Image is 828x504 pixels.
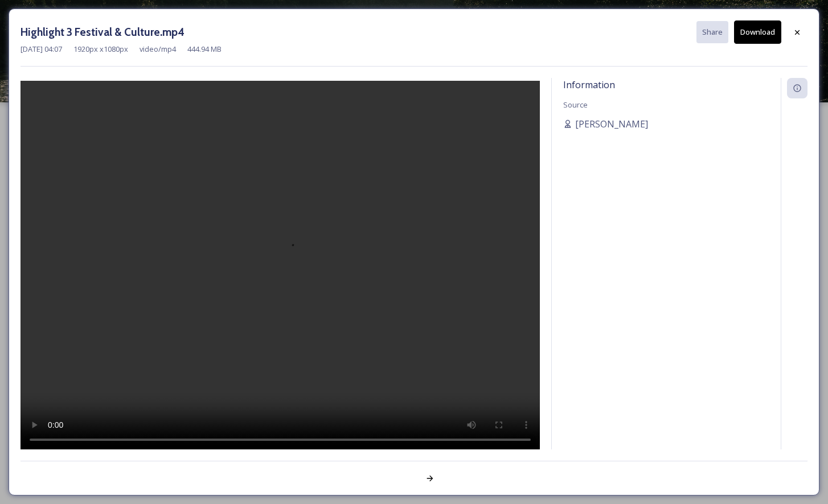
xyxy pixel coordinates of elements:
button: Share [696,21,728,43]
h3: Highlight 3 Festival & Culture.mp4 [21,24,185,40]
span: video/mp4 [140,44,176,55]
button: Download [734,20,781,44]
span: Information [563,79,615,91]
span: [DATE] 04:07 [21,44,62,55]
span: 1920 px x 1080 px [73,44,128,55]
span: [PERSON_NAME] [575,117,648,131]
span: Source [563,100,588,110]
span: 444.94 MB [187,44,222,55]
